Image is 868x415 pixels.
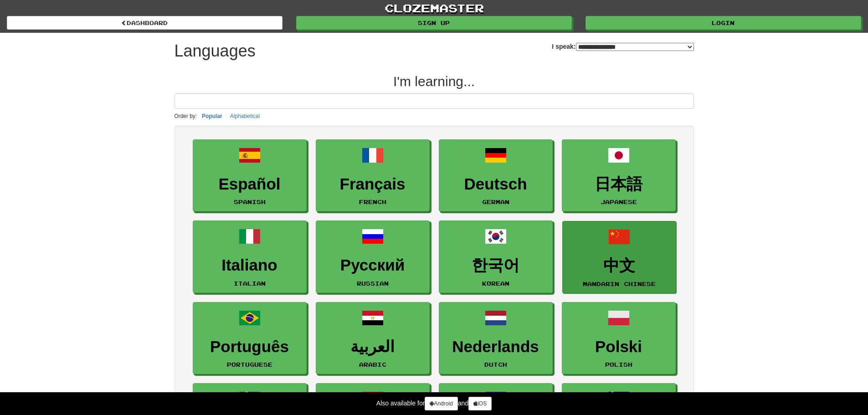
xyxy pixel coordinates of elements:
[576,43,694,51] select: I speak:
[296,16,572,30] a: Sign up
[562,139,676,212] a: 日本語Japanese
[316,302,430,374] a: العربيةArabic
[193,139,307,212] a: EspañolSpanish
[227,111,262,121] button: Alphabetical
[234,199,266,205] small: Spanish
[439,139,553,212] a: DeutschGerman
[193,302,307,374] a: PortuguêsPortuguese
[583,281,656,287] small: Mandarin Chinese
[562,302,676,374] a: PolskiPolish
[567,338,671,356] h3: Polski
[316,139,430,212] a: FrançaisFrench
[552,42,693,51] label: I speak:
[444,338,548,356] h3: Nederlands
[484,361,507,368] small: Dutch
[175,113,197,119] small: Order by:
[316,220,430,293] a: РусскийRussian
[234,280,266,287] small: Italian
[7,16,282,30] a: dashboard
[425,397,457,410] a: Android
[586,16,861,30] a: Login
[482,280,509,287] small: Korean
[567,257,671,275] h3: 中文
[175,74,694,89] h2: I'm learning...
[198,338,302,356] h3: Português
[567,175,671,193] h3: 日本語
[199,111,225,121] button: Popular
[601,199,637,205] small: Japanese
[357,280,389,287] small: Russian
[321,175,425,193] h3: Français
[605,361,632,368] small: Polish
[444,256,548,274] h3: 한국어
[175,42,256,60] h1: Languages
[193,220,307,293] a: ItalianoItalian
[439,302,553,374] a: NederlandsDutch
[439,220,553,293] a: 한국어Korean
[359,361,386,368] small: Arabic
[227,361,272,368] small: Portuguese
[198,256,302,274] h3: Italiano
[444,175,548,193] h3: Deutsch
[562,221,676,293] a: 中文Mandarin Chinese
[321,256,425,274] h3: Русский
[482,199,509,205] small: German
[359,199,386,205] small: French
[468,397,492,410] a: iOS
[321,338,425,356] h3: العربية
[198,175,302,193] h3: Español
